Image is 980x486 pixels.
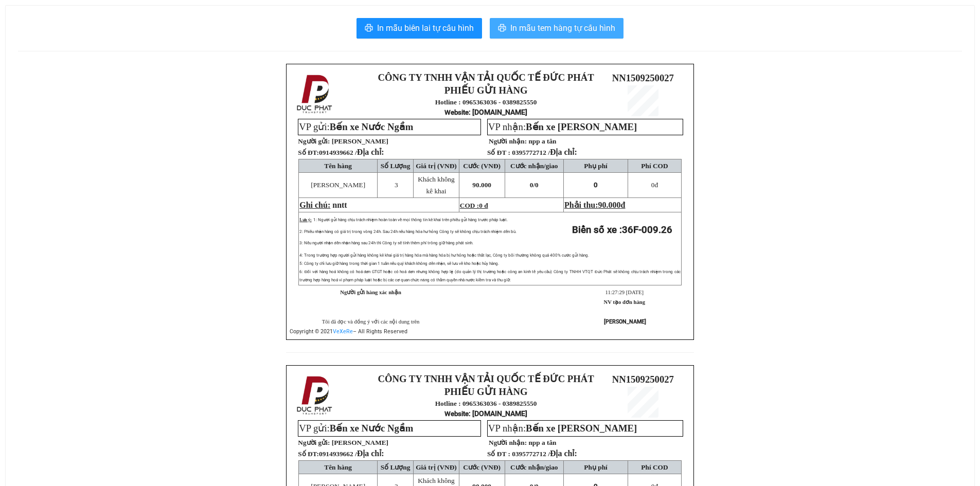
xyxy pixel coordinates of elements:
span: Bến xe Nước Ngầm [330,121,414,132]
strong: CÔNG TY TNHH VẬN TẢI QUỐC TẾ ĐỨC PHÁT [378,72,594,83]
span: Địa chỉ: [550,148,577,156]
span: Giá trị (VNĐ) [416,162,457,170]
strong: CÔNG TY TNHH VẬN TẢI QUỐC TẾ ĐỨC PHÁT [378,373,594,384]
span: Cước nhận/giao [510,463,558,471]
span: Địa chỉ: [357,449,384,458]
span: 0914939662 / [319,450,384,458]
span: Phí COD [641,463,668,471]
span: 0914939662 / [319,149,384,156]
span: Số Lượng [381,162,411,170]
span: 1: Người gửi hàng chịu trách nhiệm hoàn toàn về mọi thông tin kê khai trên phiếu gửi hàng trước p... [313,218,508,222]
span: Copyright © 2021 – All Rights Reserved [290,328,407,335]
span: 6: Đối với hàng hoá không có hoá đơn GTGT hoặc có hoá đơn nhưng không hợp lệ (do quản lý thị trườ... [299,269,681,282]
span: 0 [651,181,655,189]
strong: Hotline : 0965363036 - 0389825550 [435,98,537,106]
span: VP gửi: [299,423,413,434]
span: 2: Phiếu nhận hàng có giá trị trong vòng 24h. Sau 24h nếu hàng hóa hư hỏng Công ty sẽ không chịu ... [299,229,516,234]
span: Phải thu: [564,201,625,209]
span: Bến xe [PERSON_NAME] [526,423,637,434]
button: printerIn mẫu tem hàng tự cấu hình [490,18,623,39]
span: Website [444,109,469,116]
span: Tên hàng [324,162,352,170]
span: Giá trị (VNĐ) [416,463,457,471]
strong: Người gửi hàng xác nhận [340,290,401,295]
span: Khách không kê khai [418,175,454,195]
strong: Người gửi: [298,439,330,446]
span: printer [365,24,373,33]
span: COD : [460,202,488,209]
span: NN1509250027 [612,73,674,83]
span: 5: Công ty chỉ lưu giữ hàng trong thời gian 1 tuần nếu quý khách không đến nhận, sẽ lưu về kho ho... [299,261,498,266]
span: Địa chỉ: [550,449,577,458]
strong: : [DOMAIN_NAME] [444,108,527,116]
strong: Người gửi: [298,137,330,145]
span: [PERSON_NAME] [311,181,365,189]
strong: [PERSON_NAME] [604,318,646,325]
span: Bến xe Nước Ngầm [330,423,414,434]
span: Phí COD [641,162,668,170]
span: 11:27:29 [DATE] [605,290,644,295]
a: VeXeRe [333,328,353,335]
span: đ [621,201,626,209]
strong: Người nhận: [489,439,527,446]
span: VP nhận: [488,423,637,434]
span: VP nhận: [488,121,637,132]
span: 0 [594,181,598,189]
span: 3 [395,181,398,189]
span: VP gửi: [299,121,413,132]
strong: Số ĐT : [487,450,510,458]
span: Ghi chú: [299,201,330,209]
span: 0 [535,181,539,189]
span: Tên hàng [324,463,352,471]
span: 0 đ [479,202,488,209]
span: 0/ [530,181,539,189]
span: 0395772712 / [512,450,577,458]
span: npp a tân [528,137,556,145]
span: đ [651,181,658,189]
span: npp a tân [528,439,556,446]
strong: Số ĐT : [487,149,510,156]
strong: Người nhận: [489,137,527,145]
img: logo [294,374,337,417]
span: Bến xe [PERSON_NAME] [526,121,637,132]
span: 4: Trong trường hợp người gửi hàng không kê khai giá trị hàng hóa mà hàng hóa bị hư hỏng hoặc thấ... [299,253,589,258]
span: 90.000 [598,201,621,209]
span: Phụ phí [584,162,607,170]
strong: Biển số xe : [572,224,672,236]
span: In mẫu biên lai tự cấu hình [377,22,474,34]
span: 36F-009.26 [622,224,672,236]
span: [PERSON_NAME] [332,137,388,145]
span: [PERSON_NAME] [332,439,388,446]
span: 3: Nếu người nhận đến nhận hàng sau 24h thì Công ty sẽ tính thêm phí trông giữ hàng phát sinh. [299,241,473,245]
strong: NV tạo đơn hàng [604,299,645,305]
strong: Số ĐT: [298,450,384,458]
strong: PHIẾU GỬI HÀNG [444,386,528,397]
span: nntt [332,201,347,209]
span: Số Lượng [381,463,411,471]
button: printerIn mẫu biên lai tự cấu hình [357,18,482,39]
span: Phụ phí [584,463,607,471]
span: Website [444,410,469,418]
span: printer [498,24,506,33]
span: In mẫu tem hàng tự cấu hình [510,22,615,34]
span: Cước (VNĐ) [463,162,501,170]
span: NN1509250027 [612,374,674,385]
img: logo [294,73,337,116]
strong: Số ĐT: [298,149,384,156]
strong: : [DOMAIN_NAME] [444,409,527,418]
span: Tôi đã đọc và đồng ý với các nội dung trên [322,319,420,325]
span: Cước nhận/giao [510,162,558,170]
span: Lưu ý: [299,218,311,222]
strong: Hotline : 0965363036 - 0389825550 [435,400,537,407]
span: 0395772712 / [512,149,577,156]
strong: PHIẾU GỬI HÀNG [444,85,528,96]
span: Cước (VNĐ) [463,463,501,471]
span: Địa chỉ: [357,148,384,156]
span: 90.000 [472,181,491,189]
